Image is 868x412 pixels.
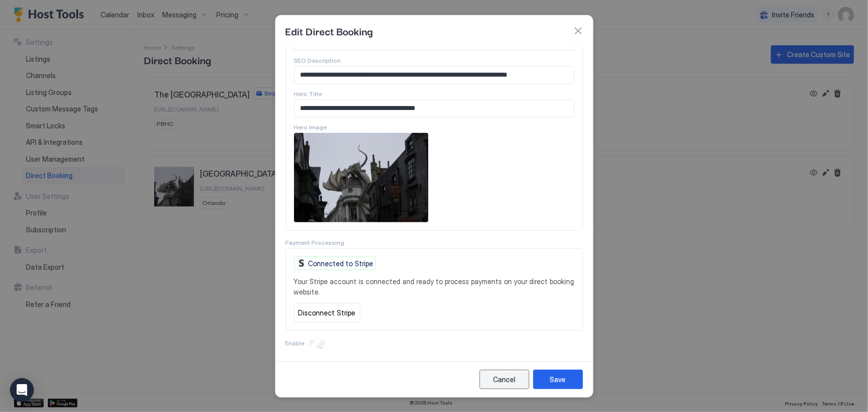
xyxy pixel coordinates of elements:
button: Save [533,370,583,389]
div: View image [294,133,428,222]
input: Input Field [294,100,574,117]
input: Input Field [294,67,574,84]
div: Save [550,374,566,385]
div: Connected to Stripe [294,257,376,270]
span: Payment Processing [286,239,345,246]
span: Your Stripe account is connected and ready to process payments on your direct booking website. [294,276,575,297]
span: Hero Image [294,123,327,131]
span: Edit Direct Booking [286,23,373,38]
span: SEO Description [294,57,341,64]
span: Hero Title [294,90,322,98]
span: Enable [286,339,305,347]
button: Cancel [480,370,529,389]
div: Open Intercom Messenger [10,378,34,402]
button: Disconnect Stripe [294,303,360,322]
div: Cancel [493,374,515,385]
